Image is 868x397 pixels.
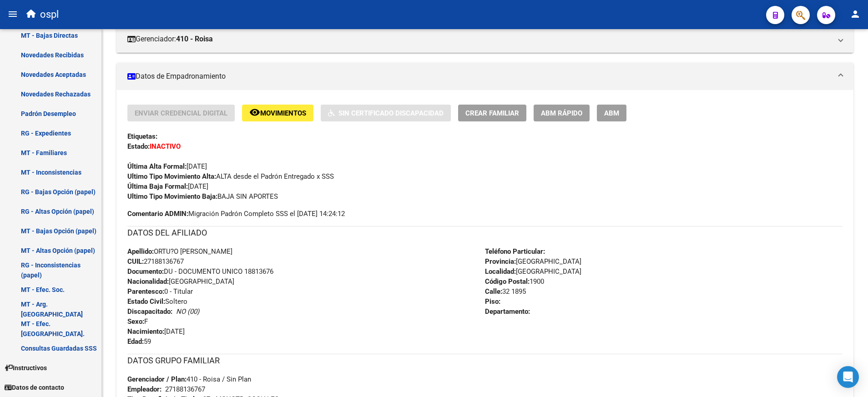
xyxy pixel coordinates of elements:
[485,287,526,296] span: 32 1895
[127,132,157,141] strong: Etiquetas:
[150,142,181,151] strong: INACTIVO
[127,287,193,296] span: 0 - Titular
[127,277,169,286] strong: Nacionalidad:
[116,25,853,53] mat-expansion-panel-header: Gerenciador:410 - Roisa
[127,71,832,81] mat-panel-title: Datos de Empadronamiento
[135,109,227,117] span: Enviar Credencial Digital
[321,105,451,121] button: Sin Certificado Discapacidad
[127,337,151,346] span: 59
[127,105,235,121] button: Enviar Credencial Digital
[338,109,444,117] span: Sin Certificado Discapacidad
[458,105,526,121] button: Crear Familiar
[127,354,843,367] h3: DATOS GRUPO FAMILIAR
[127,142,150,151] strong: Estado:
[485,307,530,316] strong: Departamento:
[850,9,861,20] mat-icon: person
[260,109,306,117] span: Movimientos
[485,257,516,266] strong: Provincia:
[127,162,187,171] strong: Última Alta Formal:
[127,209,345,219] span: Migración Padrón Completo SSS el [DATE] 14:24:12
[485,257,581,266] span: [GEOGRAPHIC_DATA]
[604,109,619,117] span: ABM
[465,109,519,117] span: Crear Familiar
[485,247,545,256] strong: Teléfono Particular:
[127,210,188,218] strong: Comentario ADMIN:
[127,297,187,306] span: Soltero
[127,172,334,181] span: ALTA desde el Padrón Entregado x SSS
[127,307,172,316] strong: Discapacitado:
[127,267,164,276] strong: Documento:
[127,385,161,393] strong: Empleador:
[127,337,144,346] strong: Edad:
[127,192,217,201] strong: Ultimo Tipo Movimiento Baja:
[127,267,273,276] span: DU - DOCUMENTO UNICO 18813676
[541,109,582,117] span: ABM Rápido
[127,172,216,181] strong: Ultimo Tipo Movimiento Alta:
[127,375,251,383] span: 410 - Roisa / Sin Plan
[127,327,185,336] span: [DATE]
[534,105,590,121] button: ABM Rápido
[40,5,59,25] span: ospl
[176,34,213,44] strong: 410 - Roisa
[127,317,144,326] strong: Sexo:
[127,327,164,336] strong: Nacimiento:
[5,382,64,392] span: Datos de contacto
[5,363,47,373] span: Instructivos
[127,182,208,191] span: [DATE]
[127,375,187,383] strong: Gerenciador / Plan:
[485,277,544,286] span: 1900
[127,257,144,266] strong: CUIL:
[837,366,859,388] div: Open Intercom Messenger
[127,162,207,171] span: [DATE]
[485,277,530,286] strong: Código Postal:
[7,9,18,20] mat-icon: menu
[127,247,154,256] strong: Apellido:
[116,63,853,90] mat-expansion-panel-header: Datos de Empadronamiento
[127,297,165,306] strong: Estado Civil:
[127,182,188,191] strong: Última Baja Formal:
[249,107,260,118] mat-icon: remove_red_eye
[127,287,164,296] strong: Parentesco:
[485,267,581,276] span: [GEOGRAPHIC_DATA]
[597,105,626,121] button: ABM
[127,317,148,326] span: F
[485,287,502,296] strong: Calle:
[127,34,832,44] mat-panel-title: Gerenciador:
[242,105,313,121] button: Movimientos
[127,257,184,266] span: 27188136767
[127,247,232,256] span: ORTU?O [PERSON_NAME]
[176,307,199,316] i: NO (00)
[165,384,205,394] div: 27188136767
[127,226,843,239] h3: DATOS DEL AFILIADO
[485,267,516,276] strong: Localidad:
[127,277,234,286] span: [GEOGRAPHIC_DATA]
[127,192,278,201] span: BAJA SIN APORTES
[485,297,500,306] strong: Piso:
